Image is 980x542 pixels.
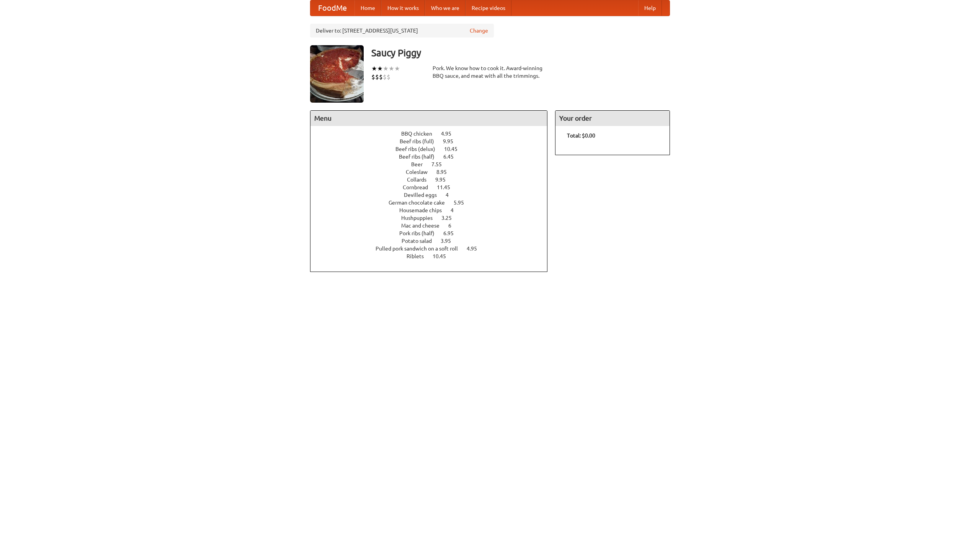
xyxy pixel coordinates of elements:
span: 8.95 [436,169,454,175]
span: Collards [407,177,434,183]
h4: Your order [555,111,670,126]
li: ★ [394,64,400,73]
h4: Menu [310,111,547,126]
span: Potato salad [402,238,439,244]
li: $ [379,73,383,81]
span: Mac and cheese [401,223,447,229]
a: Collards 9.95 [407,177,460,183]
span: Pork ribs (half) [399,230,442,236]
li: ★ [389,64,394,73]
span: Cornbread [403,184,436,190]
a: Change [470,27,488,34]
span: 4 [446,192,456,198]
a: BBQ chicken 4.95 [401,131,465,137]
li: $ [387,73,390,81]
span: Hushpuppies [401,215,440,221]
span: 6 [448,223,459,229]
a: Hushpuppies 3.25 [401,215,466,221]
span: 10.45 [433,253,454,259]
a: Cornbread 11.45 [403,184,464,190]
span: 4.95 [441,131,459,137]
span: 3.95 [441,238,459,244]
a: Potato salad 3.95 [402,238,465,244]
a: Beef ribs (half) 6.45 [399,154,468,160]
span: 9.95 [435,177,453,183]
li: $ [371,73,375,81]
span: Riblets [407,253,431,259]
a: Home [354,0,381,16]
span: 10.45 [444,146,465,152]
a: Who we are [425,0,465,16]
img: angular.jpg [310,45,364,103]
a: Pulled pork sandwich on a soft roll 4.95 [376,246,491,252]
span: BBQ chicken [401,131,440,137]
span: 6.45 [443,154,461,160]
a: Riblets 10.45 [407,253,460,259]
span: 4.95 [467,246,485,252]
span: 7.55 [431,161,449,167]
a: Beef ribs (full) 9.95 [400,138,467,144]
div: Pork. We know how to cook it. Award-winning BBQ sauce, and meat with all the trimmings. [433,64,547,80]
a: Beef ribs (delux) 10.45 [395,146,472,152]
h3: Saucy Piggy [371,45,670,61]
span: 11.45 [437,184,458,190]
a: FoodMe [310,0,354,16]
li: ★ [377,64,383,73]
a: Housemade chips 4 [399,207,468,213]
span: Devilled eggs [404,192,444,198]
span: Beef ribs (full) [400,138,442,144]
a: Help [638,0,662,16]
div: Deliver to: [STREET_ADDRESS][US_STATE] [310,24,494,38]
li: ★ [383,64,389,73]
span: 5.95 [454,200,472,206]
span: Housemade chips [399,207,449,213]
a: German chocolate cake 5.95 [389,200,478,206]
span: German chocolate cake [389,200,452,206]
a: Coleslaw 8.95 [406,169,461,175]
span: Beef ribs (half) [399,154,442,160]
a: Mac and cheese 6 [401,223,465,229]
li: $ [383,73,387,81]
a: Devilled eggs 4 [404,192,463,198]
span: Coleslaw [406,169,435,175]
li: $ [375,73,379,81]
span: 9.95 [443,138,461,144]
li: ★ [371,64,377,73]
a: Pork ribs (half) 6.95 [399,230,468,236]
a: Recipe videos [465,0,511,16]
b: Total: $0.00 [567,133,595,139]
a: Beer 7.55 [411,161,456,167]
span: 4 [451,207,461,213]
a: How it works [381,0,425,16]
span: Pulled pork sandwich on a soft roll [376,246,465,252]
span: Beef ribs (delux) [395,146,443,152]
span: 3.25 [441,215,459,221]
span: 6.95 [443,230,461,236]
span: Beer [411,161,430,167]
